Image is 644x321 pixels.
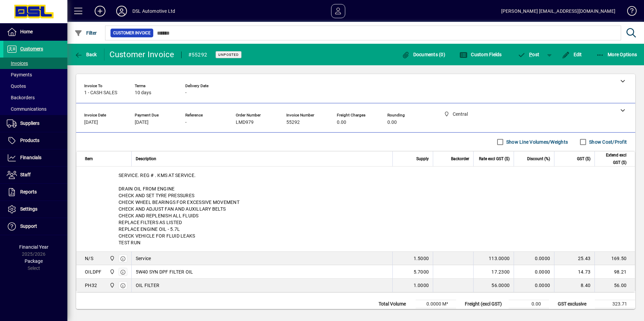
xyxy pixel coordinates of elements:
[505,139,568,145] label: Show Line Volumes/Weights
[479,155,510,163] span: Rate excl GST ($)
[20,138,39,143] span: Products
[414,255,429,262] span: 1.5000
[76,167,635,251] div: SERVICE. REG # . KMS AT SERVICE. DRAIN OIL FROM ENGINE CHECK AND SET TYRE PRESSURES CHECK WHEEL B...
[416,300,456,308] td: 0.0000 M³
[236,120,254,125] span: LMD979
[459,52,502,57] span: Custom Fields
[414,269,429,275] span: 5.7000
[25,258,43,264] span: Package
[132,6,175,16] div: DSL Automotive Ltd
[286,120,300,125] span: 55292
[3,58,67,69] a: Invoices
[554,279,594,292] td: 8.40
[529,52,532,57] span: P
[185,90,187,96] span: -
[73,48,99,61] button: Back
[577,155,590,163] span: GST ($)
[514,265,554,279] td: 0.0000
[74,30,97,36] span: Filter
[85,269,102,275] div: OILDPF
[375,308,416,316] td: Total Weight
[400,48,447,61] button: Documents (0)
[7,61,28,66] span: Invoices
[74,52,97,57] span: Back
[3,80,67,92] a: Quotes
[135,90,151,96] span: 10 days
[20,120,39,126] span: Suppliers
[3,132,67,149] a: Products
[478,269,510,275] div: 17.2300
[461,308,509,316] td: Rounding
[478,255,510,262] div: 113.0000
[3,167,67,183] a: Staff
[84,90,117,96] span: 1 - CASH SALES
[478,282,510,289] div: 56.0000
[622,1,636,23] a: Knowledge Base
[3,103,67,115] a: Communications
[562,52,582,57] span: Edit
[554,308,595,316] td: GST
[89,5,111,17] button: Add
[135,120,149,125] span: [DATE]
[554,300,595,308] td: GST exclusive
[594,48,639,61] button: More Options
[108,255,116,262] span: Central
[188,49,207,60] div: #55292
[416,308,456,316] td: 0.0000 Kg
[20,29,33,34] span: Home
[67,48,104,61] app-page-header-button: Back
[136,269,193,275] span: 5W40 SYN DPF FILTER OIL
[7,95,35,100] span: Backorders
[3,115,67,132] a: Suppliers
[518,52,540,57] span: ost
[108,282,116,289] span: Central
[109,49,174,60] div: Customer Invoice
[113,30,151,36] span: Customer Invoice
[509,308,549,316] td: 0.00
[3,184,67,201] a: Reports
[136,282,160,289] span: OIL FILTER
[595,308,635,316] td: 48.56
[3,92,67,103] a: Backorders
[20,206,37,212] span: Settings
[136,155,156,163] span: Description
[84,120,98,125] span: [DATE]
[514,48,543,61] button: Post
[20,223,37,229] span: Support
[20,172,31,177] span: Staff
[7,72,32,77] span: Payments
[337,120,346,125] span: 0.00
[7,106,46,112] span: Communications
[20,46,43,51] span: Customers
[595,300,635,308] td: 323.71
[185,120,187,125] span: -
[3,149,67,166] a: Financials
[599,151,626,166] span: Extend excl GST ($)
[401,52,445,57] span: Documents (0)
[588,139,627,145] label: Show Cost/Profit
[111,5,132,17] button: Profile
[3,201,67,218] a: Settings
[3,218,67,235] a: Support
[596,52,637,57] span: More Options
[560,48,584,61] button: Edit
[458,48,504,61] button: Custom Fields
[85,282,97,289] div: PH32
[554,252,594,265] td: 25.43
[3,69,67,80] a: Payments
[218,52,239,57] span: Unposted
[594,279,635,292] td: 56.00
[554,265,594,279] td: 14.73
[509,300,549,308] td: 0.00
[19,244,49,250] span: Financial Year
[461,300,509,308] td: Freight (excl GST)
[514,279,554,292] td: 0.0000
[7,83,26,89] span: Quotes
[20,189,37,194] span: Reports
[387,120,397,125] span: 0.00
[73,27,99,39] button: Filter
[85,255,93,262] div: N/S
[501,6,615,16] div: [PERSON_NAME] [EMAIL_ADDRESS][DOMAIN_NAME]
[594,265,635,279] td: 98.21
[414,282,429,289] span: 1.0000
